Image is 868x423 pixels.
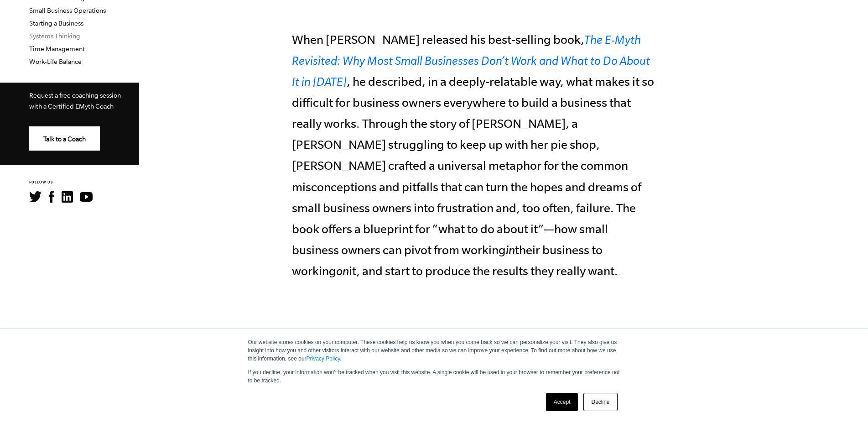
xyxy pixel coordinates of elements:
a: Time Management [29,45,85,52]
a: Privacy Policy [307,355,340,362]
a: Small Business Operations [29,7,106,14]
a: Accept [546,393,578,411]
i: on [336,264,349,277]
a: Starting a Business [29,20,83,27]
a: Work-Life Balance [29,58,82,65]
i: in [506,243,515,256]
span: Talk to a Coach [43,136,86,143]
a: Systems Thinking [29,32,80,40]
p: Our website stores cookies on your computer. These cookies help us know you when you come back so... [248,338,620,363]
a: Talk to a Coach [29,126,100,151]
h6: FOLLOW US [29,180,139,186]
a: The E-Myth Revisited: Why Most Small Businesses Don’t Work and What to Do About It in [DATE] [292,33,650,88]
img: Facebook [49,191,54,203]
a: Decline [583,393,617,411]
p: When [PERSON_NAME] released his best-selling book, , he described, in a deeply-relatable way, wha... [292,29,657,282]
img: Twitter [29,191,42,202]
p: If you decline, your information won’t be tracked when you visit this website. A single cookie wi... [248,368,620,385]
img: LinkedIn [62,191,73,203]
img: YouTube [80,192,93,202]
p: Request a free coaching session with a Certified EMyth Coach [29,90,125,112]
